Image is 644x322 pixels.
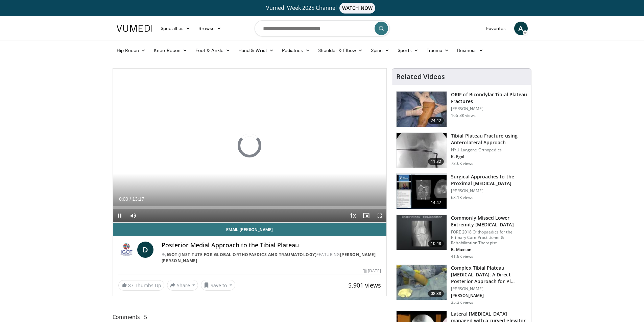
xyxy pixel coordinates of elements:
span: / [130,196,131,202]
a: 24:42 ORIF of Bicondylar Tibial Plateau Fractures [PERSON_NAME] 166.8K views [396,91,527,127]
a: Spine [367,44,393,57]
a: [PERSON_NAME] [162,258,197,264]
h3: ORIF of Bicondylar Tibial Plateau Fractures [451,91,527,105]
a: Knee Recon [150,44,191,57]
a: Email [PERSON_NAME] [113,223,387,236]
a: Vumedi Week 2025 ChannelWATCH NOW [118,3,527,14]
p: 166.8K views [451,113,476,118]
img: 9nZFQMepuQiumqNn4xMDoxOjBzMTt2bJ.150x105_q85_crop-smart_upscale.jpg [397,133,447,168]
a: Hand & Wrist [234,44,278,57]
button: Fullscreen [373,209,386,222]
span: 13:17 [132,196,144,202]
h4: Related Videos [396,73,445,81]
a: Trauma [423,44,453,57]
span: 87 [128,282,134,289]
p: 68.1K views [451,195,473,200]
h3: Tibial Plateau Fracture using Anterolateral Approach [451,132,527,146]
span: 08:38 [428,290,444,297]
button: Playback Rate [346,209,359,222]
p: B. Maxson [451,247,527,252]
a: Foot & Ankle [191,44,234,57]
a: Sports [393,44,423,57]
a: Browse [194,22,225,35]
a: Specialties [157,22,195,35]
p: NYU Langone Orthopedics [451,147,527,153]
span: WATCH NOW [339,3,375,14]
h4: Posterior Medial Approach to the Tibial Plateau [162,242,381,249]
input: Search topics, interventions [255,20,390,36]
div: By FEATURING , [162,252,381,264]
a: Hip Recon [113,44,150,57]
h3: Complex Tibial Plateau [MEDICAL_DATA]: A Direct Posterior Approach for Pl… [451,265,527,285]
video-js: Video Player [113,69,387,223]
button: Mute [126,209,140,222]
p: K. Egol [451,154,527,159]
p: [PERSON_NAME] [451,293,527,298]
button: Pause [113,209,126,222]
a: 08:38 Complex Tibial Plateau [MEDICAL_DATA]: A Direct Posterior Approach for Pl… [PERSON_NAME] [P... [396,265,527,305]
span: 24:42 [428,117,444,124]
img: Levy_Tib_Plat_100000366_3.jpg.150x105_q85_crop-smart_upscale.jpg [397,92,447,127]
span: 0:00 [119,196,128,202]
a: IGOT (Institute for Global Orthopaedics and Traumatology) [167,252,317,257]
p: [PERSON_NAME] [451,106,527,112]
a: [PERSON_NAME] [340,252,376,257]
div: Progress Bar [113,206,387,209]
span: 5,901 views [348,281,381,289]
button: Share [167,280,198,291]
span: 11:32 [428,158,444,165]
p: 35.3K views [451,300,473,305]
h3: Surgical Approaches to the Proximal [MEDICAL_DATA] [451,173,527,187]
img: a3c47f0e-2ae2-4b3a-bf8e-14343b886af9.150x105_q85_crop-smart_upscale.jpg [397,265,447,300]
a: Shoulder & Elbow [314,44,367,57]
img: VuMedi Logo [117,25,152,32]
img: DA_UIUPltOAJ8wcH4xMDoxOjB1O8AjAz.150x105_q85_crop-smart_upscale.jpg [397,174,447,209]
a: A [514,22,528,35]
span: 10:48 [428,240,444,247]
span: Comments 5 [113,313,387,321]
p: [PERSON_NAME] [451,188,527,194]
h3: Commonly Missed Lower Extremity [MEDICAL_DATA] [451,215,527,228]
p: 41.8K views [451,254,473,259]
button: Enable picture-in-picture mode [359,209,373,222]
a: D [137,242,153,258]
img: 4aa379b6-386c-4fb5-93ee-de5617843a87.150x105_q85_crop-smart_upscale.jpg [397,215,447,250]
a: Pediatrics [278,44,314,57]
p: FORE 2018 Orthopaedics for the Primary Care Practitioner & Rehabilitation Therapist [451,229,527,246]
a: Favorites [482,22,510,35]
a: 87 Thumbs Up [118,280,164,291]
a: 11:32 Tibial Plateau Fracture using Anterolateral Approach NYU Langone Orthopedics K. Egol 73.6K ... [396,132,527,168]
p: [PERSON_NAME] [451,286,527,292]
img: IGOT (Institute for Global Orthopaedics and Traumatology) [118,242,135,258]
a: 14:47 Surgical Approaches to the Proximal [MEDICAL_DATA] [PERSON_NAME] 68.1K views [396,173,527,209]
span: 14:47 [428,199,444,206]
button: Save to [201,280,235,291]
p: 73.6K views [451,161,473,166]
div: [DATE] [363,268,381,274]
a: Business [453,44,487,57]
a: 10:48 Commonly Missed Lower Extremity [MEDICAL_DATA] FORE 2018 Orthopaedics for the Primary Care ... [396,215,527,259]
